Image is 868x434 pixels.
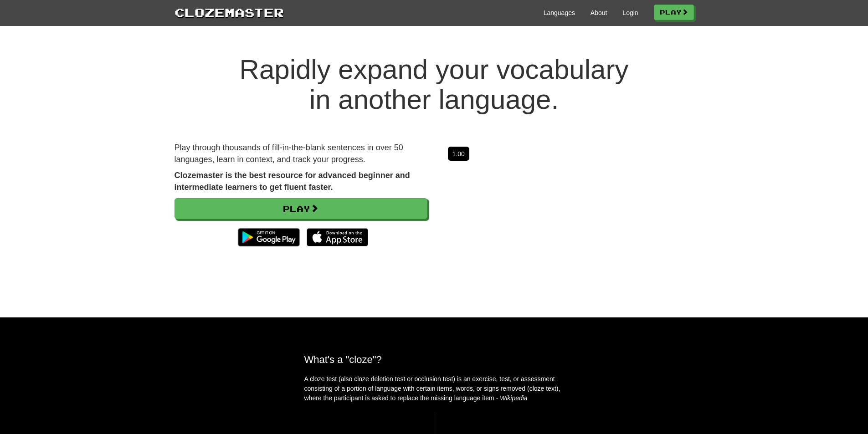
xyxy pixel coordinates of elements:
[307,228,368,246] img: Download_on_the_App_Store_Badge_US-UK_135x40-25178aeef6eb6b83b96f5f2d004eda3bffbb37122de64afbaef7...
[175,142,427,165] p: Play through thousands of fill-in-the-blank sentences in over 50 languages, learn in context, and...
[654,5,694,20] a: Play
[304,354,564,365] h2: What's a "cloze"?
[304,374,564,403] p: A cloze test (also cloze deletion test or occlusion test) is an exercise, test, or assessment con...
[544,8,575,17] a: Languages
[233,224,304,251] img: Get it on Google Play
[175,198,427,219] a: Play
[175,4,284,20] a: Clozemaster
[591,8,607,17] a: About
[175,171,410,192] strong: Clozemaster is the best resource for advanced beginner and intermediate learners to get fluent fa...
[496,394,528,402] em: - Wikipedia
[622,8,638,17] a: Login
